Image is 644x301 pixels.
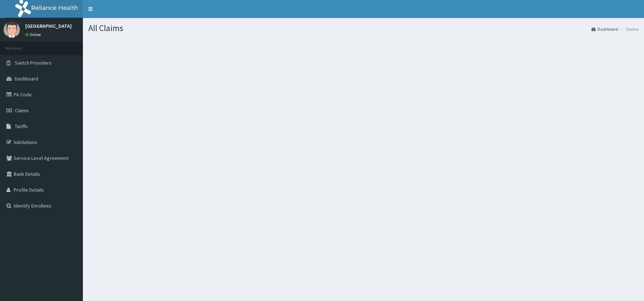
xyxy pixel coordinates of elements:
[15,107,29,114] span: Claims
[591,26,618,32] a: Dashboard
[619,26,639,32] li: Claims
[15,123,28,130] span: Tariffs
[4,22,20,38] img: User Image
[88,23,639,33] h1: All Claims
[15,60,52,66] span: Switch Providers
[25,32,43,37] a: Online
[15,75,38,82] span: Dashboard
[25,23,72,29] p: [GEOGRAPHIC_DATA]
